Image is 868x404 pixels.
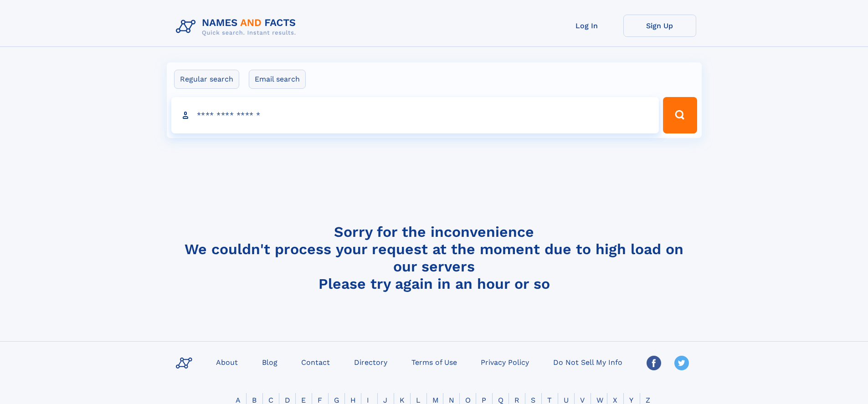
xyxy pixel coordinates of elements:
img: Logo Names and Facts [172,15,303,39]
input: search input [171,97,659,133]
a: Privacy Policy [477,355,533,368]
a: Sign Up [623,15,696,37]
img: Facebook [647,356,661,370]
button: Search Button [663,97,697,133]
label: Regular search [174,70,239,89]
a: Log In [550,15,623,37]
img: Twitter [674,356,689,370]
a: Do Not Sell My Info [550,355,626,368]
a: Contact [298,355,334,368]
a: Terms of Use [408,355,461,368]
h4: Sorry for the inconvenience We couldn't process your request at the moment due to high load on ou... [172,223,696,292]
a: About [212,355,241,368]
a: Blog [258,355,281,368]
label: Email search [249,70,306,89]
a: Directory [350,355,391,368]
